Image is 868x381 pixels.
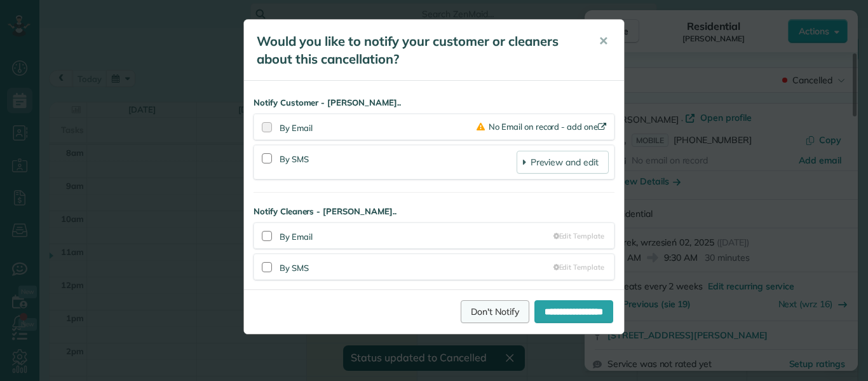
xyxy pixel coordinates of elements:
strong: Notify Cleaners - [PERSON_NAME].. [254,205,614,218]
h5: Would you like to notify your customer or cleaners about this cancellation? [257,32,581,68]
div: By SMS [280,151,517,174]
div: By Email [280,228,553,243]
a: Don't Notify [461,300,529,323]
a: Edit Template [553,262,604,272]
div: By Email [280,122,477,134]
a: Preview and edit [517,151,609,174]
span: ✕ [599,34,608,48]
strong: Notify Customer - [PERSON_NAME].. [254,97,614,109]
a: Edit Template [553,231,604,241]
a: No Email on record - add one [477,121,609,132]
div: By SMS [280,260,553,274]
